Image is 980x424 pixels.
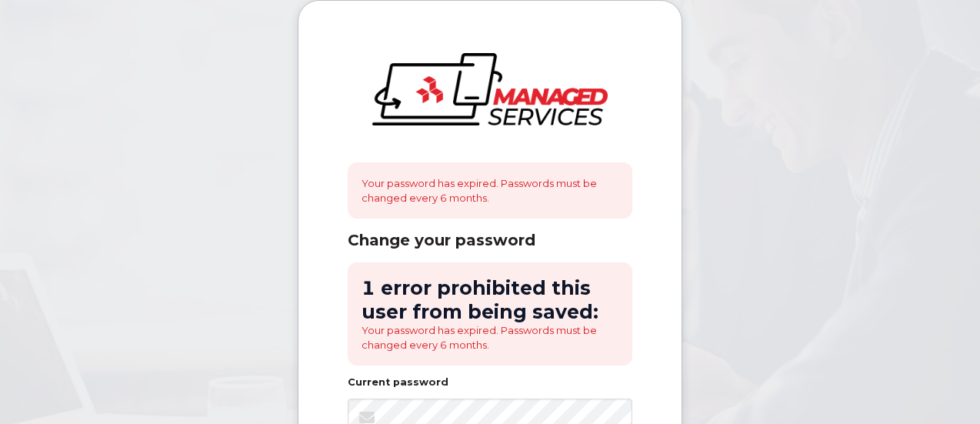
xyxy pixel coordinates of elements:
li: Your password has expired. Passwords must be changed every 6 months. [362,323,618,352]
h2: 1 error prohibited this user from being saved: [362,276,618,323]
div: Change your password [348,231,632,250]
div: Your password has expired. Passwords must be changed every 6 months. [348,162,632,219]
img: logo-large.png [372,53,608,125]
label: Current password [348,378,448,388]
